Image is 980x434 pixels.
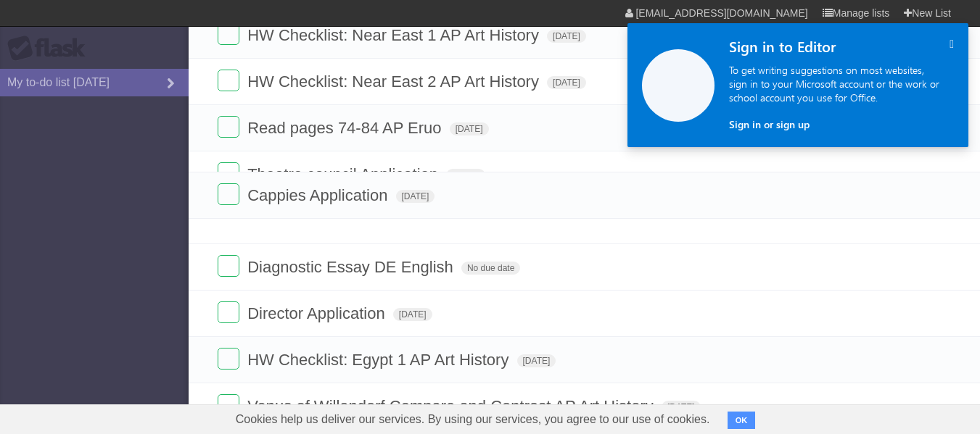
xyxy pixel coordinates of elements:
[662,401,701,414] span: [DATE]
[218,301,239,323] label: Done
[547,76,586,89] span: [DATE]
[461,262,520,275] span: No due date
[218,255,239,277] label: Done
[218,183,239,205] label: Done
[450,122,489,135] span: [DATE]
[247,119,445,137] span: Read pages 74-84 AP Eruo
[247,258,457,276] span: Diagnostic Essay DE English
[247,186,391,204] span: Cappies Application
[446,169,485,182] span: [DATE]
[218,23,239,45] label: Done
[218,348,239,370] label: Done
[221,405,725,434] span: Cookies help us deliver our services. By using our services, you agree to our use of cookies.
[247,72,543,91] span: HW Checklist: Near East 2 AP Art History
[7,36,94,62] div: Flask
[218,394,239,416] label: Done
[396,190,435,203] span: [DATE]
[218,162,239,184] label: Done
[247,351,512,369] span: HW Checklist: Egypt 1 AP Art History
[547,30,586,43] span: [DATE]
[517,354,556,367] span: [DATE]
[393,308,432,321] span: [DATE]
[728,412,756,429] button: OK
[247,26,543,44] span: HW Checklist: Near East 1 AP Art History
[218,70,239,91] label: Done
[218,116,239,138] label: Done
[247,397,657,415] span: Venus of Willendorf Compare and Contrast AP Art History
[247,165,442,183] span: Theatre council Application
[247,304,389,322] span: Director Application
